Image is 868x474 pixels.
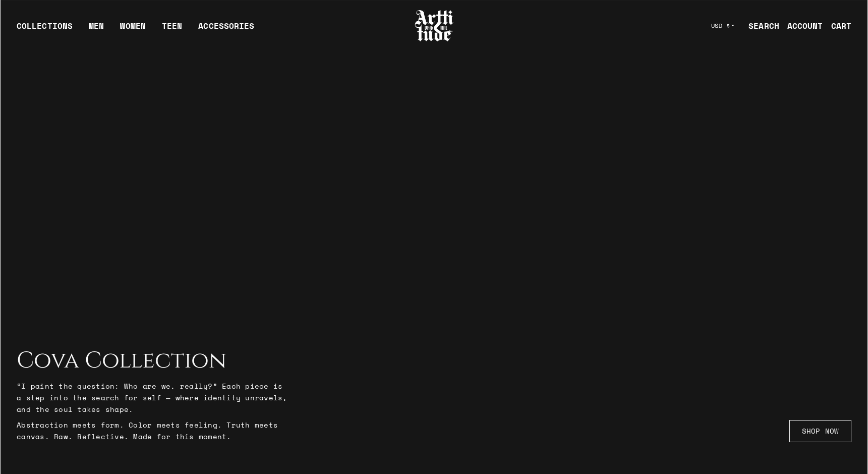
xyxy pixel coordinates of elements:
[9,20,262,40] ul: Main navigation
[414,9,454,43] img: Arttitude
[17,348,289,374] h2: Cova Collection
[17,20,73,40] div: COLLECTIONS
[162,20,182,40] a: TEEN
[740,16,779,36] a: SEARCH
[198,20,254,40] div: ACCESSORIES
[779,16,823,36] a: ACCOUNT
[831,20,851,32] div: CART
[823,16,851,36] a: Open cart
[17,419,289,442] p: Abstraction meets form. Color meets feeling. Truth meets canvas. Raw. Reflective. Made for this m...
[120,20,146,40] a: WOMEN
[711,22,730,30] span: USD $
[17,380,289,415] p: “I paint the question: Who are we, really?” Each piece is a step into the search for self — where...
[789,420,851,442] a: SHOP NOW
[89,20,104,40] a: MEN
[705,15,741,37] button: USD $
